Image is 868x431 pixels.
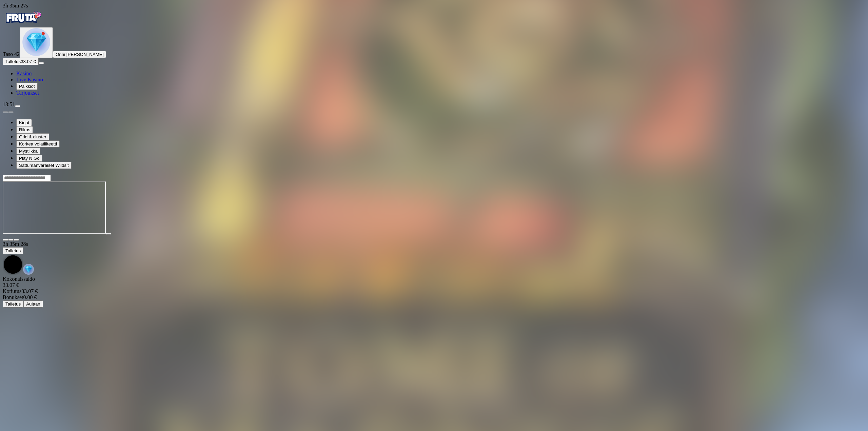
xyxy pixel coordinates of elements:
span: Live Kasino [16,77,43,82]
span: Talletus [5,59,21,64]
img: level unlocked [22,28,50,56]
span: 33.07 € [21,59,36,64]
span: 13:51 [3,101,15,107]
button: level unlocked [20,27,53,58]
button: reward iconPalkkiot [16,83,38,90]
span: Tarjoukset [16,90,39,96]
button: Grid & cluster [16,133,49,140]
button: Rikos [16,126,33,133]
button: Korkea volatiliteetti [16,140,60,148]
div: 0.00 € [3,294,865,300]
button: fullscreen icon [14,239,19,241]
button: play icon [106,233,111,235]
span: Rikos [19,127,30,132]
span: user session time [3,3,28,8]
span: Korkea volatiliteetti [19,141,57,146]
span: Kirjat [19,120,29,125]
a: Fruta [3,21,43,27]
button: menu [39,62,44,64]
div: Game menu [3,241,865,276]
button: Kirjat [16,119,32,126]
span: user session time [3,241,28,247]
button: Play N Go [16,155,42,162]
nav: Primary [3,9,865,96]
span: Mystiikka [19,149,38,154]
button: Onni [PERSON_NAME] [53,51,106,58]
button: Aulaan [23,300,43,308]
button: Sattumanvaraiset Wildsit [16,162,72,169]
button: Mystiikka [16,148,40,155]
button: menu [15,105,20,107]
button: prev slide [3,111,8,113]
a: poker-chip iconLive Kasino [16,77,43,82]
span: Taso 42 [3,51,20,57]
button: chevron-down icon [8,239,14,241]
span: Play N Go [19,156,40,161]
span: Talletus [5,248,21,253]
span: Bonukset [3,294,23,300]
span: Palkkiot [19,84,35,89]
span: Grid & cluster [19,134,46,139]
a: gift-inverted iconTarjoukset [16,90,39,96]
iframe: Tome of Madness [3,181,106,234]
span: Aulaan [26,301,40,307]
span: Kasino [16,71,32,76]
div: Game menu content [3,276,865,308]
a: diamond iconKasino [16,71,32,76]
img: reward-icon [23,264,34,275]
button: Talletus [3,247,23,254]
div: 33.07 € [3,288,865,294]
button: next slide [8,111,14,113]
div: 33.07 € [3,282,865,288]
span: Onni [PERSON_NAME] [56,52,103,57]
button: close icon [3,239,8,241]
div: Kokonaissaldo [3,276,865,288]
span: Kotiutus [3,288,21,294]
span: Talletus [5,301,21,307]
button: Talletusplus icon33.07 € [3,58,39,65]
input: Search [3,175,51,181]
button: Talletus [3,300,23,308]
span: Sattumanvaraiset Wildsit [19,163,69,168]
img: Fruta [3,9,43,26]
